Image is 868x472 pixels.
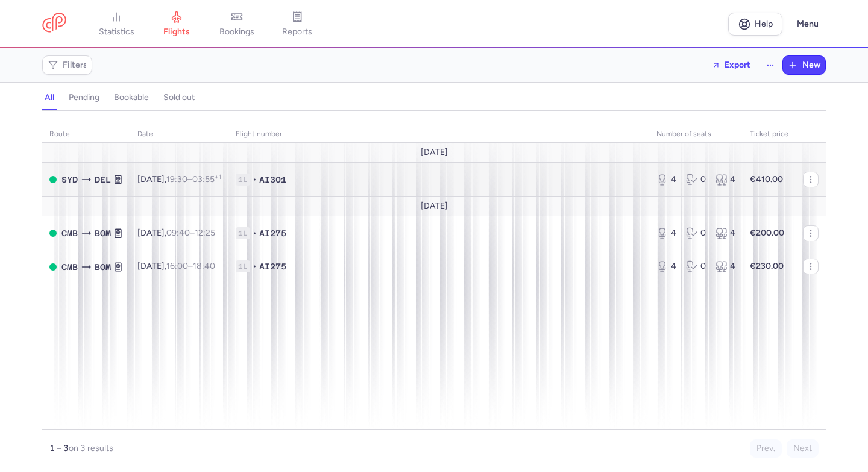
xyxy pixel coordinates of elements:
span: AI275 [259,260,286,272]
span: CMB [61,227,78,240]
h4: bookable [114,92,149,103]
strong: 1 – 3 [49,443,69,453]
time: 09:40 [166,228,190,238]
div: 4 [656,260,676,272]
span: BOM [95,227,111,240]
span: on 3 results [69,443,113,453]
button: Next [787,439,819,458]
div: 4 [656,227,676,239]
strong: €200.00 [750,228,784,238]
sup: +1 [215,173,221,181]
span: • [253,174,257,186]
span: [DATE], [137,261,215,271]
span: 1L [236,260,250,272]
h4: all [45,92,54,103]
div: 0 [686,227,706,239]
button: Export [704,55,758,75]
span: • [253,227,257,239]
span: bookings [219,27,254,37]
button: New [783,56,825,74]
div: 0 [686,260,706,272]
strong: €410.00 [750,174,783,184]
a: statistics [86,11,146,37]
span: AI275 [259,227,286,239]
span: [DATE] [421,148,448,157]
th: route [42,125,130,143]
span: DEL [95,173,111,186]
div: 0 [686,174,706,186]
span: – [166,174,221,184]
span: – [166,261,215,271]
th: Ticket price [743,125,796,143]
span: – [166,228,215,238]
span: [DATE] [421,201,448,211]
span: AI301 [259,174,286,186]
strong: €230.00 [750,261,784,271]
div: 4 [715,174,735,186]
span: reports [282,27,312,37]
time: 03:55 [192,174,221,184]
a: bookings [207,11,267,37]
div: 4 [656,174,676,186]
time: 12:25 [195,228,215,238]
span: flights [163,27,190,37]
button: Menu [790,13,826,36]
div: 4 [715,227,735,239]
th: date [130,125,228,143]
span: statistics [99,27,134,37]
a: Help [728,13,782,36]
div: 4 [715,260,735,272]
span: [DATE], [137,174,221,184]
a: flights [146,11,207,37]
span: CMB [61,260,78,274]
a: CitizenPlane red outlined logo [42,13,66,35]
button: Filters [43,56,92,74]
span: SYD [61,173,78,186]
button: Prev. [750,439,782,458]
h4: sold out [163,92,195,103]
span: Export [725,60,750,69]
span: 1L [236,227,250,239]
span: 1L [236,174,250,186]
a: reports [267,11,327,37]
th: number of seats [649,125,743,143]
th: Flight number [228,125,649,143]
time: 16:00 [166,261,188,271]
time: 18:40 [193,261,215,271]
span: Filters [63,60,87,70]
span: Help [755,19,773,28]
span: BOM [95,260,111,274]
time: 19:30 [166,174,187,184]
span: New [802,60,820,70]
span: [DATE], [137,228,215,238]
h4: pending [69,92,99,103]
span: • [253,260,257,272]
